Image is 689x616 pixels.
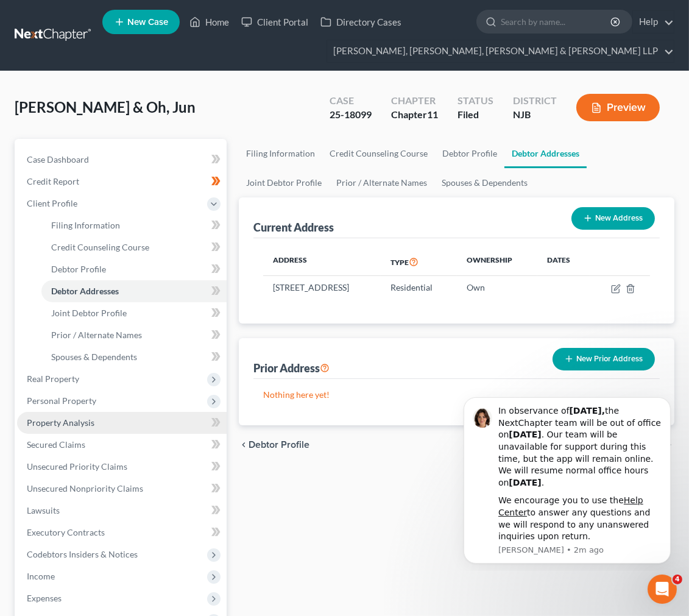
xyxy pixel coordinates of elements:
span: Expenses [27,593,62,603]
span: Credit Counseling Course [51,242,149,252]
button: New Address [571,207,655,230]
div: 25-18099 [330,108,372,122]
span: Lawsuits [27,505,60,515]
div: Case [330,94,372,108]
div: Chapter [391,94,438,108]
a: Filing Information [239,139,322,168]
span: Debtor Profile [51,264,106,274]
a: Directory Cases [314,11,408,33]
a: Debtor Profile [435,139,504,168]
a: Spouses & Dependents [434,168,535,197]
iframe: Intercom notifications message [445,386,689,571]
span: Spouses & Dependents [51,352,137,362]
span: Joint Debtor Profile [51,308,127,318]
a: Debtor Profile [41,258,227,280]
iframe: Intercom live chat [648,575,677,604]
a: Prior / Alternate Names [41,324,227,346]
a: Joint Debtor Profile [41,302,227,324]
span: Filing Information [51,220,120,230]
a: Home [183,11,235,33]
span: Income [27,571,55,581]
div: Chapter [391,108,438,122]
button: New Prior Address [553,348,655,370]
span: Secured Claims [27,439,85,450]
td: Residential [381,276,457,299]
td: [STREET_ADDRESS] [263,276,381,299]
a: Property Analysis [17,412,227,434]
td: Own [457,276,537,299]
span: Executory Contracts [27,527,105,537]
span: 4 [673,575,682,584]
span: Unsecured Nonpriority Claims [27,483,143,494]
p: Nothing here yet! [263,389,650,401]
th: Dates [537,248,590,276]
span: Property Analysis [27,417,94,428]
th: Type [381,248,457,276]
div: Status [458,94,493,108]
a: Spouses & Dependents [41,346,227,368]
a: Prior / Alternate Names [329,168,434,197]
a: Credit Counseling Course [322,139,435,168]
th: Ownership [457,248,537,276]
div: Prior Address [253,361,330,375]
span: Case Dashboard [27,154,89,165]
span: New Case [127,18,168,27]
a: Client Portal [235,11,314,33]
a: Secured Claims [17,434,227,456]
button: Preview [576,94,660,121]
a: Case Dashboard [17,149,227,171]
i: chevron_left [239,440,249,450]
th: Address [263,248,381,276]
a: Credit Counseling Course [41,236,227,258]
a: Help [633,11,674,33]
a: Debtor Addresses [504,139,587,168]
span: 11 [427,108,438,120]
a: Filing Information [41,214,227,236]
a: Executory Contracts [17,522,227,543]
span: Personal Property [27,395,96,406]
a: Debtor Addresses [41,280,227,302]
a: Joint Debtor Profile [239,168,329,197]
input: Search by name... [501,10,612,33]
div: District [513,94,557,108]
span: Unsecured Priority Claims [27,461,127,472]
span: Real Property [27,373,79,384]
a: Credit Report [17,171,227,193]
a: Unsecured Nonpriority Claims [17,478,227,500]
span: Prior / Alternate Names [51,330,142,340]
a: [PERSON_NAME], [PERSON_NAME], [PERSON_NAME] & [PERSON_NAME] LLP [327,40,674,62]
div: NJB [513,108,557,122]
span: Codebtors Insiders & Notices [27,549,138,559]
button: chevron_left Debtor Profile [239,440,309,450]
span: [PERSON_NAME] & Oh, Jun [15,98,196,116]
a: Unsecured Priority Claims [17,456,227,478]
span: Debtor Addresses [51,286,119,296]
div: Filed [458,108,493,122]
span: Client Profile [27,198,77,208]
a: Lawsuits [17,500,227,522]
span: Credit Report [27,176,79,186]
div: Current Address [253,220,334,235]
span: Debtor Profile [249,440,309,450]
